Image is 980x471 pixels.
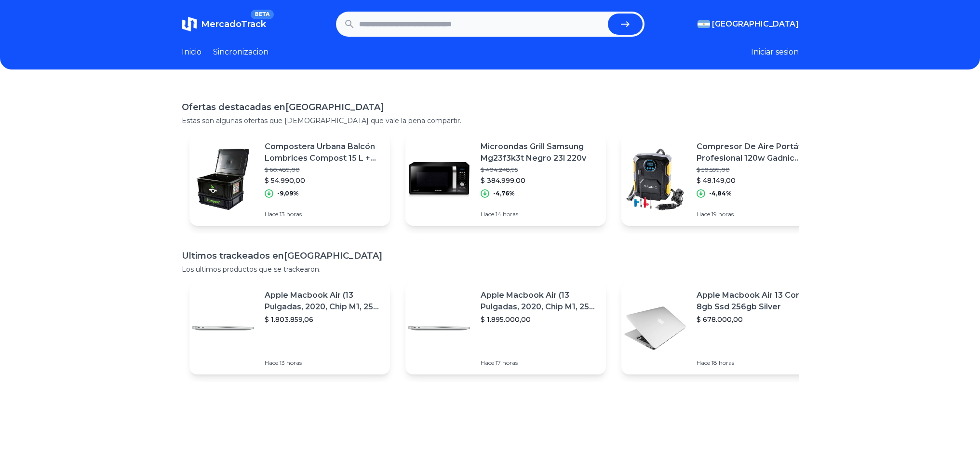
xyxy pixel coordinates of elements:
a: Featured imageApple Macbook Air (13 Pulgadas, 2020, Chip M1, 256 Gb De Ssd, 8 Gb De Ram) - Plata$... [405,282,606,374]
a: Inicio [182,46,201,58]
p: -4,76% [493,190,515,197]
p: Apple Macbook Air (13 Pulgadas, 2020, Chip M1, 256 Gb De Ssd, 8 Gb De Ram) - Plata [265,290,382,313]
p: $ 60.489,00 [265,166,382,174]
h1: Ofertas destacadas en [GEOGRAPHIC_DATA] [182,100,799,114]
p: Compresor De Aire Portátil Profesional 120w Gadnic Boquillas [697,141,814,164]
p: -9,09% [277,190,299,197]
img: Argentina [698,20,710,28]
p: Hace 13 horas [265,359,382,367]
p: $ 1.895.000,00 [481,315,598,324]
img: Featured image [405,146,473,213]
h1: Ultimos trackeados en [GEOGRAPHIC_DATA] [182,249,799,263]
img: Featured image [405,294,473,362]
p: Los ultimos productos que se trackearon. [182,264,799,274]
img: MercadoTrack [182,16,197,32]
p: $ 404.248,95 [481,166,598,174]
p: $ 1.803.859,06 [265,315,382,324]
a: Featured imageApple Macbook Air (13 Pulgadas, 2020, Chip M1, 256 Gb De Ssd, 8 Gb De Ram) - Plata$... [189,282,390,374]
p: Compostera Urbana Balcón Lombrices Compost 15 L + Envío [265,141,382,164]
button: [GEOGRAPHIC_DATA] [698,18,799,30]
p: Hace 17 horas [481,359,598,367]
p: -4,84% [709,190,732,197]
p: Estas son algunas ofertas que [DEMOGRAPHIC_DATA] que vale la pena compartir. [182,116,799,125]
a: Featured imageApple Macbook Air 13 Core I5 8gb Ssd 256gb Silver$ 678.000,00Hace 18 horas [621,282,822,374]
img: Featured image [189,146,257,213]
a: MercadoTrackBETA [182,16,266,32]
span: MercadoTrack [201,19,266,29]
p: Microondas Grill Samsung Mg23f3k3t Negro 23l 220v [481,141,598,164]
span: [GEOGRAPHIC_DATA] [712,18,799,30]
span: BETA [251,10,273,19]
button: Iniciar sesion [751,46,799,58]
p: Hace 14 horas [481,210,598,218]
a: Sincronizacion [213,46,268,58]
a: Featured imageMicroondas Grill Samsung Mg23f3k3t Negro 23l 220v$ 404.248,95$ 384.999,00-4,76%Hace... [405,133,606,226]
p: Hace 13 horas [265,210,382,218]
p: Apple Macbook Air 13 Core I5 8gb Ssd 256gb Silver [697,290,814,313]
a: Featured imageCompostera Urbana Balcón Lombrices Compost 15 L + Envío$ 60.489,00$ 54.990,00-9,09%... [189,133,390,226]
a: Featured imageCompresor De Aire Portátil Profesional 120w Gadnic Boquillas$ 50.599,00$ 48.149,00-... [621,133,822,226]
p: Hace 19 horas [697,210,814,218]
p: $ 50.599,00 [697,166,814,174]
img: Featured image [621,294,689,362]
p: $ 54.990,00 [265,176,382,185]
p: $ 48.149,00 [697,176,814,185]
img: Featured image [189,294,257,362]
p: Apple Macbook Air (13 Pulgadas, 2020, Chip M1, 256 Gb De Ssd, 8 Gb De Ram) - Plata [481,290,598,313]
p: $ 678.000,00 [697,315,814,324]
p: $ 384.999,00 [481,176,598,185]
img: Featured image [621,146,689,213]
p: Hace 18 horas [697,359,814,367]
